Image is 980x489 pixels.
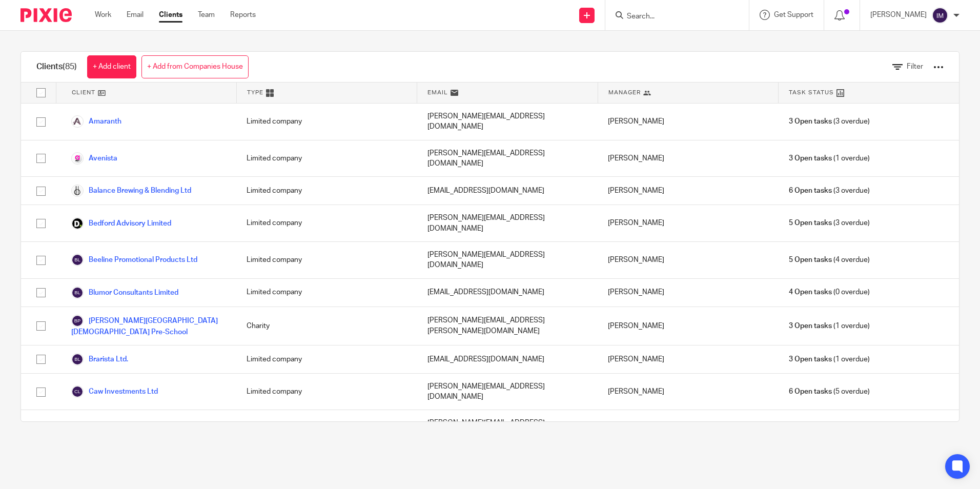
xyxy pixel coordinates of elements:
div: [PERSON_NAME] [598,242,778,278]
span: 5 Open tasks [789,218,832,228]
div: Limited company [236,140,417,177]
span: 6 Open tasks [789,386,832,397]
div: Limited company [236,374,417,410]
div: [PERSON_NAME] [598,205,778,241]
img: Pixie [21,8,72,22]
img: Logo.png [71,115,84,128]
span: (4 overdue) [789,255,870,265]
div: Limited company [236,279,417,307]
div: [PERSON_NAME][EMAIL_ADDRESS][DOMAIN_NAME] [417,104,598,140]
span: 6 Open tasks [789,186,832,196]
input: Search [626,12,718,22]
a: Team [198,10,215,20]
div: Limited company [236,177,417,205]
img: svg%3E [71,385,84,398]
span: (85) [63,63,77,71]
div: [PERSON_NAME][EMAIL_ADDRESS][DOMAIN_NAME] [417,140,598,177]
div: Limited company [236,205,417,241]
div: [PERSON_NAME][EMAIL_ADDRESS][DOMAIN_NAME] [417,410,598,446]
div: [EMAIL_ADDRESS][DOMAIN_NAME] [417,177,598,205]
div: [PERSON_NAME][EMAIL_ADDRESS][DOMAIN_NAME] [417,205,598,241]
a: + Add client [87,55,136,78]
a: Avenista [71,152,117,165]
a: [PERSON_NAME][GEOGRAPHIC_DATA][DEMOGRAPHIC_DATA] Pre-School [71,315,226,337]
div: [PERSON_NAME] [598,410,778,446]
span: Get Support [774,11,813,18]
span: (1 overdue) [789,354,870,364]
img: Deloitte.jpg [71,217,84,230]
span: Email [427,88,448,97]
span: (1 overdue) [789,321,870,331]
div: Charity [236,307,417,345]
span: 5 Open tasks [789,255,832,265]
img: svg%3E [71,254,84,266]
a: Balance Brewing & Blending Ltd [71,185,191,197]
div: [PERSON_NAME] [598,374,778,410]
img: MicrosoftTeams-image.png [71,152,84,165]
div: [EMAIL_ADDRESS][DOMAIN_NAME] [417,279,598,307]
div: [PERSON_NAME][EMAIL_ADDRESS][PERSON_NAME][DOMAIN_NAME] [417,307,598,345]
a: Email [127,10,144,20]
span: Filter [907,63,923,70]
div: [PERSON_NAME] [598,140,778,177]
a: Clients [159,10,182,20]
a: Caw Investments Ltd [71,385,158,398]
span: (5 overdue) [789,386,870,397]
div: Limited company [236,345,417,373]
p: [PERSON_NAME] [870,10,927,20]
a: Blumor Consultants Limited [71,287,178,299]
div: Limited company [236,410,417,446]
span: (3 overdue) [789,218,870,228]
a: Reports [230,10,256,20]
img: svg%3E [71,353,84,365]
span: (1 overdue) [789,153,870,164]
span: 3 Open tasks [789,321,832,331]
img: Logo.png [71,185,84,197]
span: Client [72,88,95,97]
span: 4 Open tasks [789,287,832,297]
div: [PERSON_NAME] [598,104,778,140]
span: 3 Open tasks [789,116,832,127]
span: 3 Open tasks [789,354,832,364]
a: Bedford Advisory Limited [71,217,171,230]
div: [PERSON_NAME][EMAIL_ADDRESS][DOMAIN_NAME] [417,374,598,410]
div: [PERSON_NAME] [598,307,778,345]
img: svg%3E [932,7,948,24]
img: svg%3E [71,287,84,299]
span: (3 overdue) [789,186,870,196]
div: Limited company [236,242,417,278]
span: Type [247,88,263,97]
span: (3 overdue) [789,116,870,127]
input: Select all [31,83,51,103]
a: Brarista Ltd. [71,353,128,365]
div: [PERSON_NAME] [598,345,778,373]
img: svg%3E [71,315,84,327]
span: Task Status [789,88,834,97]
div: [EMAIL_ADDRESS][DOMAIN_NAME] [417,345,598,373]
a: Work [95,10,111,20]
a: Amaranth [71,115,121,128]
div: [PERSON_NAME][EMAIL_ADDRESS][DOMAIN_NAME] [417,242,598,278]
span: 3 Open tasks [789,153,832,164]
div: [PERSON_NAME] [598,177,778,205]
span: Manager [608,88,641,97]
span: (0 overdue) [789,287,870,297]
a: Beeline Promotional Products Ltd [71,254,197,266]
h1: Clients [36,62,77,72]
div: Limited company [236,104,417,140]
a: + Add from Companies House [141,55,249,78]
div: [PERSON_NAME] [598,279,778,307]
